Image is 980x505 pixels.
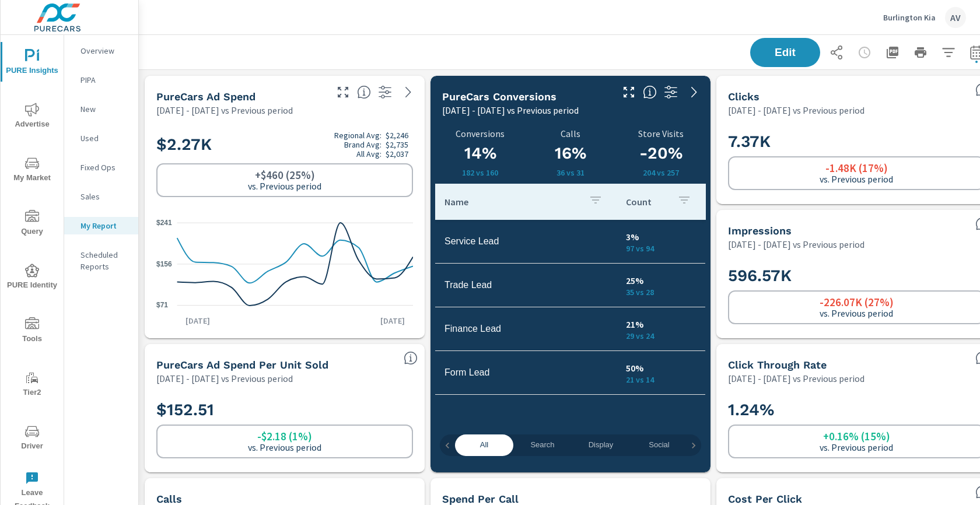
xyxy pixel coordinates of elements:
p: All Avg: [356,149,381,159]
button: Share Report [825,41,848,64]
p: vs. Previous period [820,308,893,318]
h6: -$2.18 (1%) [257,430,312,442]
p: Used [80,132,129,144]
span: Understand conversion over the selected time range. [643,85,657,99]
span: Tier2 [4,371,60,399]
h5: Click Through Rate [728,359,827,371]
p: Overview [80,45,129,57]
p: 36 vs 31 [533,168,609,177]
h5: Calls [156,493,182,505]
h5: Cost Per Click [728,493,802,505]
p: Scheduled Reports [80,249,129,272]
div: Fixed Ops [64,159,138,176]
button: Make Fullscreen [619,83,638,101]
p: [DATE] - [DATE] vs Previous period [156,371,293,385]
button: Edit [750,38,820,67]
h5: PureCars Conversions [442,90,556,103]
span: Average cost of advertising per each vehicle sold at the dealer over the selected date range. The... [404,351,418,365]
p: Calls [533,128,609,139]
p: vs. Previous period [820,174,893,184]
p: [DATE] - [DATE] vs Previous period [442,103,579,117]
h5: Impressions [728,225,792,237]
span: Tools [4,317,60,346]
p: Regional Avg: [334,131,381,140]
p: My Report [80,220,129,232]
span: Search [520,439,565,452]
p: $2,037 [386,149,408,159]
text: $156 [156,259,172,268]
p: [DATE] [372,315,413,327]
p: [DATE] - [DATE] vs Previous period [728,103,864,117]
p: 182 vs 160 [442,168,519,177]
span: Advertise [4,103,60,131]
p: New [80,103,129,115]
span: Driver [4,425,60,453]
p: $2,735 [386,140,408,149]
h6: +$460 (25%) [255,169,315,181]
td: Finance Lead [435,314,617,343]
p: [DATE] - [DATE] vs Previous period [728,371,864,385]
p: Conversions [442,128,519,139]
text: $71 [156,301,168,309]
span: My Market [4,156,60,185]
span: Edit [762,47,808,58]
span: Query [4,210,60,239]
span: PURE Identity [4,264,60,292]
p: 29 vs 24 [626,331,696,341]
p: PIPA [80,74,129,86]
p: vs. Previous period [248,442,321,453]
span: Social [637,439,681,452]
p: Burlington Kia [883,12,936,23]
p: 50% [626,361,696,375]
h6: -226.07K (27%) [820,296,894,308]
div: PIPA [64,71,138,89]
div: Scheduled Reports [64,246,138,275]
p: 204 vs 257 [615,168,706,177]
p: vs. Previous period [820,442,893,453]
a: See more details in report [685,83,703,101]
p: Count [626,196,668,208]
p: [DATE] [177,315,218,327]
h2: $2.27K [156,131,413,159]
h6: +0.16% (15%) [823,430,890,442]
p: 25% [626,273,696,287]
span: Display [579,439,623,452]
h3: 16% [533,143,609,163]
h6: -1.48K (17%) [825,162,888,174]
p: 97 vs 94 [626,244,696,253]
p: Sales [80,191,129,202]
td: Trade Lead [435,271,617,300]
p: vs. Previous period [248,181,321,191]
h5: Clicks [728,90,759,103]
td: Form Lead [435,358,617,387]
div: Overview [64,42,138,59]
div: New [64,100,138,118]
p: $2,246 [386,131,408,140]
div: Sales [64,188,138,205]
text: $241 [156,219,172,227]
h3: 14% [442,143,519,163]
div: Used [64,129,138,147]
h5: PureCars Ad Spend [156,90,256,103]
p: 21% [626,317,696,331]
p: Store Visits [615,128,706,139]
p: [DATE] - [DATE] vs Previous period [156,103,293,117]
p: 35 vs 28 [626,287,696,297]
p: Brand Avg: [344,140,381,149]
span: Total cost of media for all PureCars channels for the selected dealership group over the selected... [357,85,371,99]
button: Apply Filters [937,41,960,64]
div: AV [945,7,966,28]
h5: PureCars Ad Spend Per Unit Sold [156,359,328,371]
div: My Report [64,217,138,234]
a: See more details in report [399,83,418,101]
span: All [462,439,506,452]
p: Name [444,196,579,208]
button: Print Report [909,41,932,64]
p: Fixed Ops [80,162,129,173]
button: "Export Report to PDF" [881,41,904,64]
h2: $152.51 [156,399,413,420]
h3: -20% [615,143,706,163]
button: Make Fullscreen [334,83,352,101]
p: [DATE] - [DATE] vs Previous period [728,237,864,251]
span: PURE Insights [4,49,60,78]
